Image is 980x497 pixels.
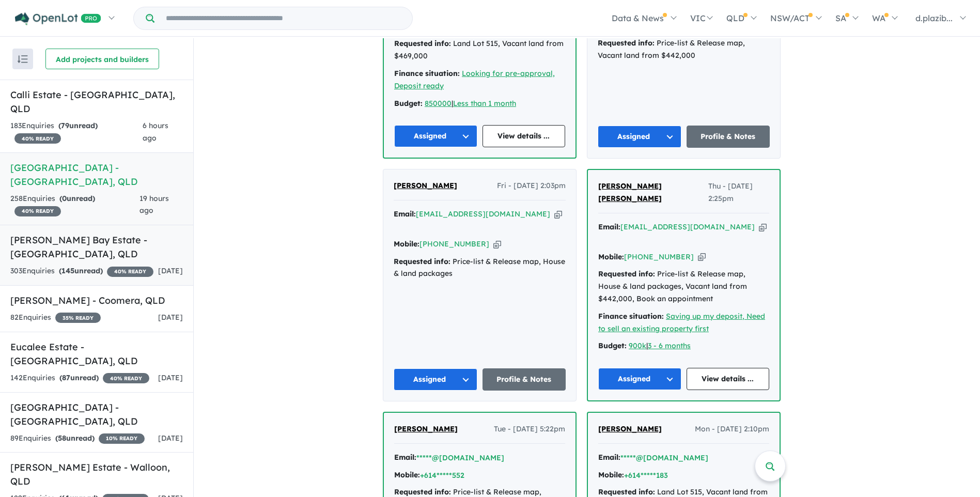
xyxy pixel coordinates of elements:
h5: [PERSON_NAME] Estate - Walloon , QLD [10,460,183,488]
strong: ( unread) [59,194,95,203]
span: Mon - [DATE] 2:10pm [695,423,769,436]
span: Tue - [DATE] 5:22pm [494,423,565,436]
strong: Email: [598,222,620,231]
span: 58 [58,433,66,443]
button: Assigned [394,368,477,391]
strong: Requested info: [598,269,655,278]
input: Try estate name, suburb, builder or developer [157,7,410,29]
span: 87 [62,373,70,382]
div: Price-list & Release map, House & land packages [394,256,566,281]
button: Add projects and builders [45,49,159,69]
span: 0 [62,194,67,203]
strong: Email: [598,453,620,462]
span: 40 % READY [14,133,61,144]
strong: Requested info: [394,39,451,48]
div: | [598,340,769,352]
h5: Eucalee Estate - [GEOGRAPHIC_DATA] , QLD [10,340,183,368]
h5: [GEOGRAPHIC_DATA] - [GEOGRAPHIC_DATA] , QLD [10,400,183,428]
strong: Mobile: [394,470,420,479]
span: 35 % READY [55,313,101,323]
strong: Mobile: [598,252,624,261]
button: Assigned [598,368,681,390]
a: [PERSON_NAME] [598,423,662,436]
div: Price-list & Release map, House & land packages, Vacant land from $442,000, Book an appointment [598,268,769,305]
button: Copy [554,209,562,220]
strong: Requested info: [598,487,655,496]
div: | [394,98,565,110]
strong: Requested info: [598,38,655,48]
strong: Budget: [598,341,627,350]
strong: Mobile: [598,470,624,479]
a: Saving up my deposit, Need to sell an existing property first [598,312,765,333]
h5: [PERSON_NAME] - Coomera , QLD [10,293,183,307]
div: 142 Enquir ies [10,372,149,384]
span: [DATE] [158,313,183,322]
strong: ( unread) [59,373,99,382]
span: 10 % READY [99,433,145,444]
a: View details ... [687,368,770,390]
a: Looking for pre-approval, Deposit ready [394,69,555,90]
span: 40 % READY [103,373,149,383]
strong: Finance situation: [598,312,664,321]
h5: Calli Estate - [GEOGRAPHIC_DATA] , QLD [10,88,183,116]
strong: Email: [394,453,416,462]
span: [DATE] [158,433,183,443]
button: Assigned [394,125,477,147]
strong: Email: [394,209,416,219]
button: Copy [698,252,706,262]
span: [PERSON_NAME] [394,181,457,190]
a: 3 - 6 months [648,341,691,350]
a: [EMAIL_ADDRESS][DOMAIN_NAME] [620,222,755,231]
a: Profile & Notes [483,368,566,391]
strong: Requested info: [394,257,450,266]
img: sort.svg [18,55,28,63]
a: [PHONE_NUMBER] [624,252,694,261]
span: 40 % READY [14,206,61,216]
strong: Mobile: [394,239,419,248]
a: [PERSON_NAME] [394,423,458,436]
button: Copy [493,239,501,250]
a: [PERSON_NAME] [394,180,457,192]
a: Less than 1 month [453,99,516,108]
strong: Budget: [394,99,423,108]
span: [DATE] [158,373,183,382]
span: [PERSON_NAME] [598,424,662,433]
button: Assigned [598,126,681,148]
span: [PERSON_NAME] [PERSON_NAME] [598,181,662,203]
a: [EMAIL_ADDRESS][DOMAIN_NAME] [416,209,550,219]
div: 82 Enquir ies [10,312,101,324]
span: d.plazib... [915,13,953,23]
div: 303 Enquir ies [10,265,153,277]
a: [PHONE_NUMBER] [419,239,489,248]
div: 258 Enquir ies [10,193,139,218]
strong: Finance situation: [394,69,460,78]
span: [DATE] [158,266,183,275]
span: Thu - [DATE] 2:25pm [708,180,769,205]
strong: ( unread) [58,121,98,130]
a: Profile & Notes [687,126,770,148]
button: Copy [759,222,767,232]
a: [PERSON_NAME] [PERSON_NAME] [598,180,708,205]
span: Fri - [DATE] 2:03pm [497,180,566,192]
strong: ( unread) [55,433,95,443]
a: 900k [629,341,646,350]
span: 145 [61,266,74,275]
span: 6 hours ago [143,121,168,143]
span: 40 % READY [107,267,153,277]
strong: ( unread) [59,266,103,275]
div: 183 Enquir ies [10,120,143,145]
span: [PERSON_NAME] [394,424,458,433]
strong: Requested info: [394,487,451,496]
a: View details ... [483,125,566,147]
span: 79 [61,121,69,130]
div: Price-list & Release map, Vacant land from $442,000 [598,37,770,62]
div: Land Lot 515, Vacant land from $469,000 [394,38,565,63]
a: 850000 [425,99,452,108]
h5: [GEOGRAPHIC_DATA] - [GEOGRAPHIC_DATA] , QLD [10,161,183,189]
